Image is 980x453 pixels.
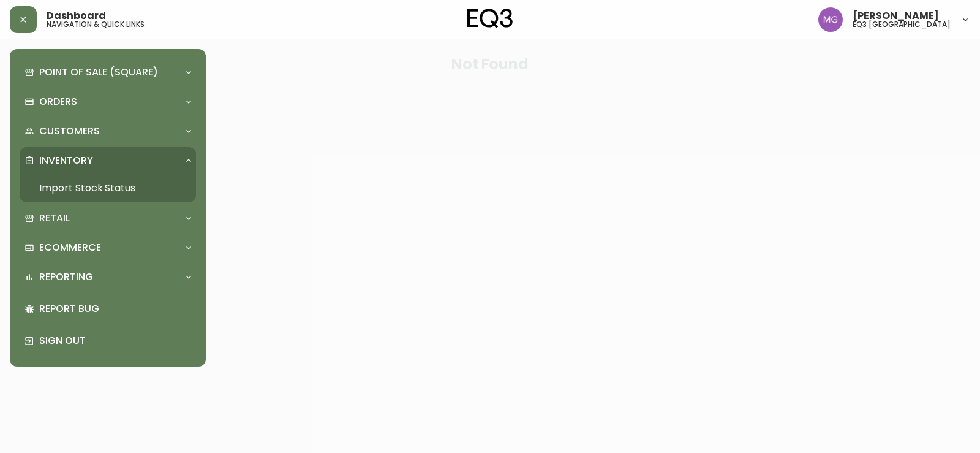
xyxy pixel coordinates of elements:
[47,21,145,28] h5: navigation & quick links
[20,264,196,291] div: Reporting
[467,9,513,28] img: logo
[39,66,158,79] p: Point of Sale (Square)
[818,7,843,32] img: de8837be2a95cd31bb7c9ae23fe16153
[853,11,939,21] span: [PERSON_NAME]
[47,11,106,21] span: Dashboard
[20,88,196,115] div: Orders
[20,234,196,261] div: Ecommerce
[39,302,191,316] p: Report Bug
[39,124,100,138] p: Customers
[39,95,77,108] p: Orders
[20,174,196,202] a: Import Stock Status
[20,325,196,357] div: Sign Out
[39,154,93,167] p: Inventory
[853,21,951,28] h5: eq3 [GEOGRAPHIC_DATA]
[20,293,196,325] div: Report Bug
[39,241,101,254] p: Ecommerce
[20,147,196,174] div: Inventory
[39,211,70,225] p: Retail
[20,205,196,232] div: Retail
[20,118,196,145] div: Customers
[20,59,196,86] div: Point of Sale (Square)
[39,270,93,284] p: Reporting
[39,334,191,348] p: Sign Out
